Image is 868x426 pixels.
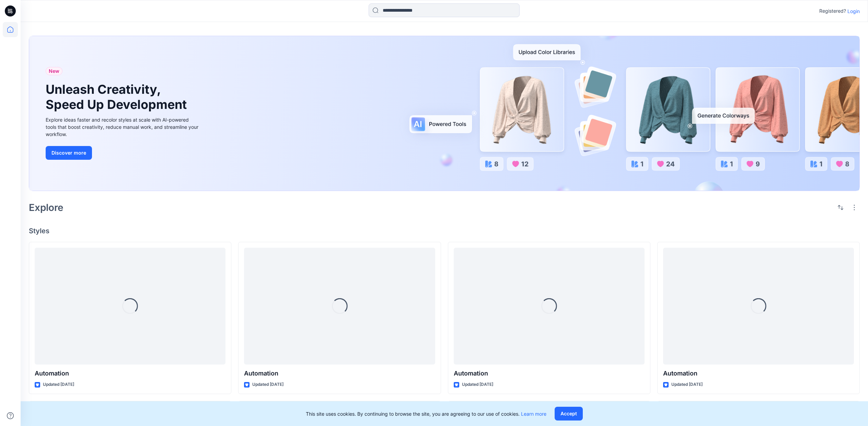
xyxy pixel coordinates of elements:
p: This site uses cookies. By continuing to browse the site, you are agreeing to our use of cookies. [306,410,546,417]
p: Automation [35,369,225,378]
p: Registered? [819,7,846,15]
p: Automation [244,369,435,378]
span: New [49,67,59,75]
p: Updated [DATE] [43,381,74,388]
a: Discover more [46,146,200,160]
h4: Styles [29,227,860,235]
button: Accept [555,407,583,421]
p: Automation [663,369,854,378]
p: Login [847,8,860,15]
div: Explore ideas faster and recolor styles at scale with AI-powered tools that boost creativity, red... [46,116,200,138]
h2: Explore [29,202,63,213]
a: Learn more [521,411,546,417]
p: Updated [DATE] [252,381,283,388]
p: Automation [454,369,645,378]
p: Updated [DATE] [462,381,493,388]
p: Updated [DATE] [671,381,703,388]
button: Discover more [46,146,92,160]
h1: Unleash Creativity, Speed Up Development [46,82,190,112]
